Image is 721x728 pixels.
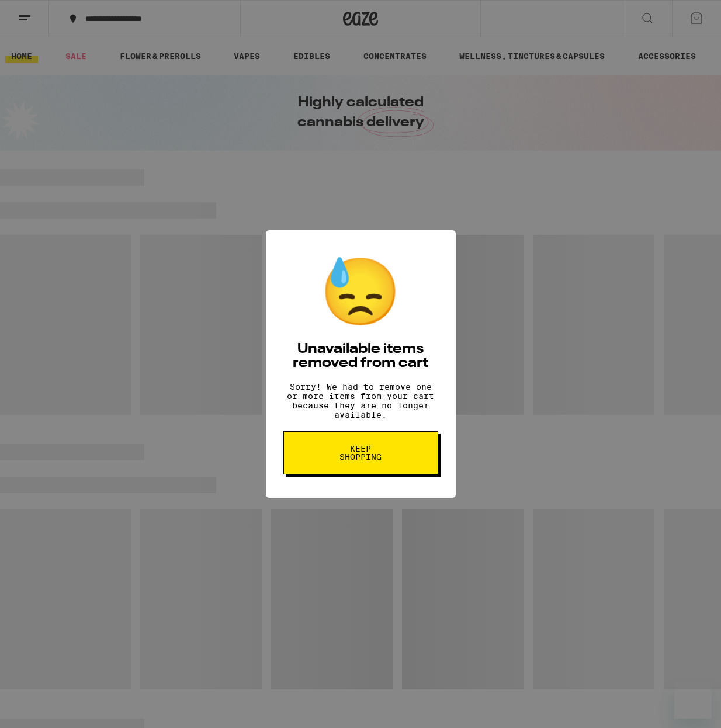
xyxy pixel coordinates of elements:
[283,342,438,370] h2: Unavailable items removed from cart
[331,445,391,461] span: Keep Shopping
[320,254,401,331] div: 😓
[674,681,712,719] iframe: Button to launch messaging window
[283,431,438,474] button: Keep Shopping
[283,382,438,420] p: Sorry! We had to remove one or more items from your cart because they are no longer available.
